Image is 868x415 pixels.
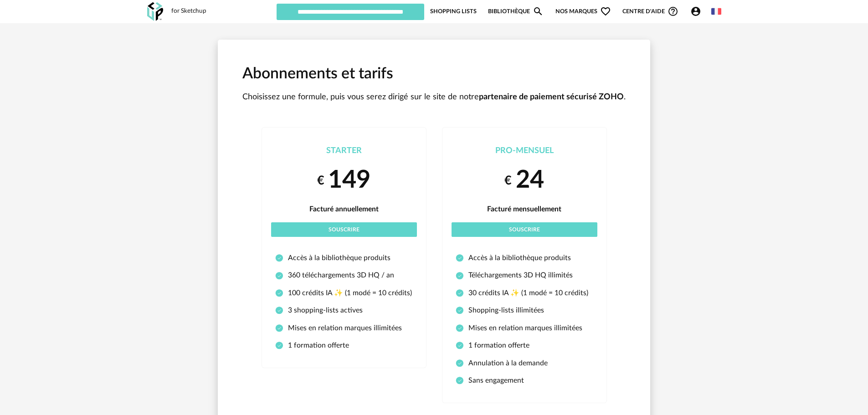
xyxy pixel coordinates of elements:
[271,222,417,237] button: Souscrire
[430,3,477,20] a: Shopping Lists
[456,341,593,350] li: 1 formation offerte
[329,227,360,232] span: Souscrire
[271,146,417,156] div: Starter
[690,6,701,17] span: Account Circle icon
[456,376,593,385] li: Sans engagement
[509,227,540,232] span: Souscrire
[711,6,721,16] img: fr
[328,168,370,193] span: 149
[275,253,413,262] li: Accès à la bibliothèque produits
[456,323,593,333] li: Mises en relation marques illimitées
[275,306,413,315] li: 3 shopping-lists actives
[555,3,611,20] span: Nos marques
[690,6,705,17] span: Account Circle icon
[504,173,512,189] small: €
[600,6,611,17] span: Heart Outline icon
[242,64,626,84] h1: Abonnements et tarifs
[452,222,597,237] button: Souscrire
[275,271,413,280] li: 360 téléchargements 3D HQ / an
[668,6,678,17] span: Help Circle Outline icon
[479,93,624,101] strong: partenaire de paiement sécurisé ZOHO
[147,2,163,21] img: OXP
[456,271,593,280] li: Téléchargements 3D HQ illimités
[171,7,206,15] div: for Sketchup
[275,288,413,297] li: 100 crédits IA ✨ (1 modé = 10 crédits)
[275,341,413,350] li: 1 formation offerte
[456,288,593,297] li: 30 crédits IA ✨ (1 modé = 10 crédits)
[533,6,544,17] span: Magnify icon
[516,168,544,193] span: 24
[275,323,413,333] li: Mises en relation marques illimitées
[488,3,544,20] a: BibliothèqueMagnify icon
[317,173,324,189] small: €
[456,306,593,315] li: Shopping-lists illimitées
[309,205,379,213] span: Facturé annuellement
[242,92,626,102] p: Choisissez une formule, puis vous serez dirigé sur le site de notre .
[487,205,561,213] span: Facturé mensuellement
[456,359,593,368] li: Annulation à la demande
[622,6,678,17] span: Centre d'aideHelp Circle Outline icon
[456,253,593,262] li: Accès à la bibliothèque produits
[452,146,597,156] div: Pro-Mensuel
